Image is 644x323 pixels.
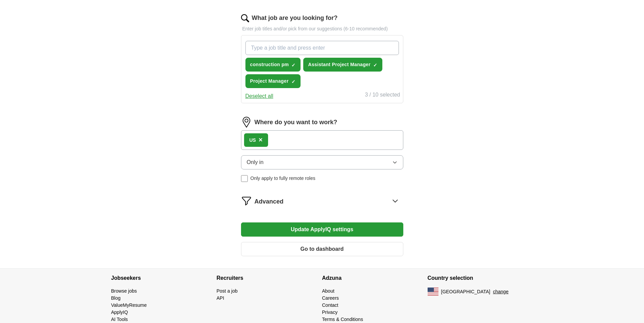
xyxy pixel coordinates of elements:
img: search.png [241,14,249,22]
img: US flag [428,288,438,296]
span: [GEOGRAPHIC_DATA] [441,288,491,295]
input: Only apply to fully remote roles [241,175,248,182]
span: Only apply to fully remote roles [251,175,315,182]
button: construction pm✓ [245,58,301,72]
button: × [259,135,263,145]
label: Where do you want to work? [255,118,337,127]
img: filter [241,195,252,206]
span: ✓ [373,62,377,68]
div: 3 / 10 selected [365,91,400,100]
h4: Country selection [428,269,533,288]
span: Assistant Project Manager [308,61,371,68]
span: construction pm [250,61,289,68]
a: Terms & Conditions [322,317,363,322]
a: Contact [322,302,338,308]
span: Advanced [255,197,284,206]
button: Assistant Project Manager✓ [303,58,382,72]
a: ValueMyResume [111,302,147,308]
img: location.png [241,117,252,128]
a: AI Tools [111,317,128,322]
a: API [217,295,224,301]
a: ApplyIQ [111,309,128,315]
a: Blog [111,295,121,301]
a: Privacy [322,309,338,315]
button: change [493,288,508,295]
p: Enter job titles and/or pick from our suggestions (6-10 recommended) [241,25,403,32]
label: What job are you looking for? [252,14,338,23]
span: ✓ [291,62,295,68]
span: × [259,136,263,143]
a: Browse jobs [111,288,137,294]
button: Only in [241,155,403,169]
div: US [249,137,256,144]
button: Go to dashboard [241,242,403,256]
span: Only in [247,158,264,166]
span: ✓ [291,79,295,84]
a: About [322,288,335,294]
button: Deselect all [245,92,273,100]
input: Type a job title and press enter [245,41,399,55]
button: Project Manager✓ [245,74,301,88]
button: Update ApplyIQ settings [241,222,403,237]
a: Careers [322,295,339,301]
a: Post a job [217,288,238,294]
span: Project Manager [250,78,289,85]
